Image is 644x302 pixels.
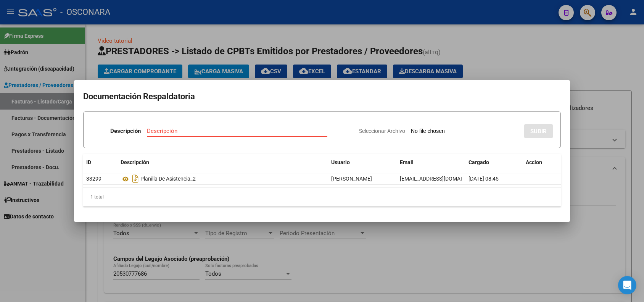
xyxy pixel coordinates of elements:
[526,159,542,165] span: Accion
[328,154,397,171] datatable-header-cell: Usuario
[110,127,141,136] p: Descripción
[618,276,636,294] div: Open Intercom Messenger
[121,159,149,165] span: Descripción
[397,154,465,171] datatable-header-cell: Email
[130,173,140,185] i: Descargar documento
[121,173,325,185] div: Planilla De Asistencia_2
[359,128,405,134] span: Seleccionar Archivo
[523,154,561,171] datatable-header-cell: Accion
[83,187,561,207] div: 1 total
[400,159,414,165] span: Email
[331,159,350,165] span: Usuario
[469,159,489,165] span: Cargado
[86,159,91,165] span: ID
[469,176,499,182] span: [DATE] 08:45
[400,176,485,182] span: [EMAIL_ADDRESS][DOMAIN_NAME]
[86,176,101,182] span: 33299
[83,154,118,171] datatable-header-cell: ID
[331,176,372,182] span: [PERSON_NAME]
[118,154,328,171] datatable-header-cell: Descripción
[524,124,553,138] button: SUBIR
[530,128,547,135] span: SUBIR
[83,89,561,104] h2: Documentación Respaldatoria
[465,154,523,171] datatable-header-cell: Cargado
